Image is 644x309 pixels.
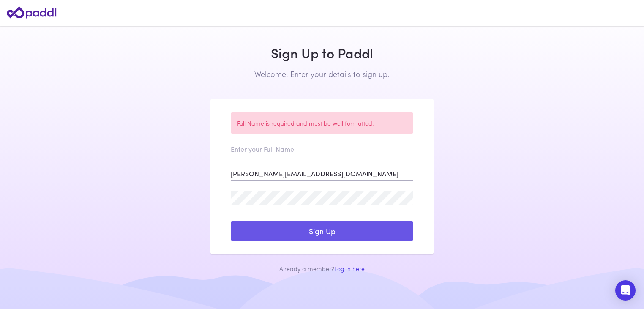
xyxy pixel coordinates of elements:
div: Open Intercom Messenger [615,280,636,301]
div: Already a member? [210,264,434,273]
button: Sign Up [231,221,413,241]
a: Log in here [334,264,365,273]
h1: Sign Up to Paddl [210,45,434,61]
input: Enter your Email [231,167,413,181]
h2: Welcome! Enter your details to sign up. [210,69,434,79]
input: Enter your Full Name [231,142,413,156]
div: Full Name is required and must be well formatted. [231,112,413,134]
